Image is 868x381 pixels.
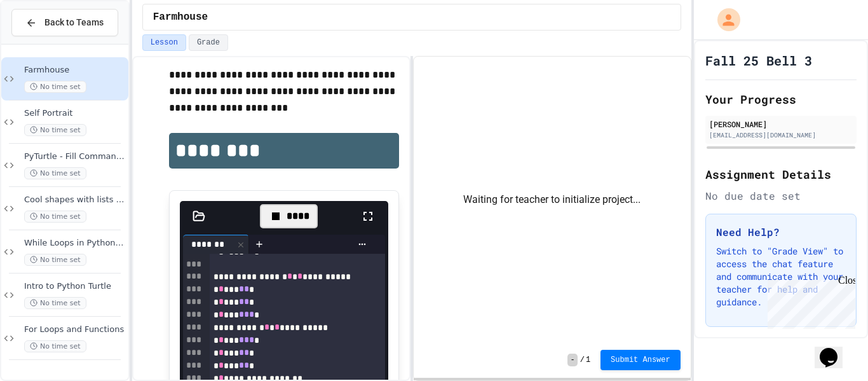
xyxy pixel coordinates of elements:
span: While Loops in Python Turtle [24,238,126,249]
iframe: chat widget [763,275,855,329]
span: No time set [24,254,86,266]
div: [PERSON_NAME] [709,118,853,130]
iframe: chat widget [815,330,855,368]
div: My Account [704,5,743,34]
div: No due date set [705,188,857,204]
span: Submit Answer [611,355,670,365]
span: 1 [586,355,590,365]
span: No time set [24,81,86,93]
span: Cool shapes with lists and fun features [24,195,126,205]
span: For Loops and Functions [24,324,126,335]
span: No time set [24,340,86,352]
span: No time set [24,167,86,179]
span: No time set [24,124,86,136]
h1: Fall 25 Bell 3 [705,52,812,69]
span: Intro to Python Turtle [24,281,126,292]
span: / [580,355,585,365]
span: No time set [24,297,86,309]
div: Waiting for teacher to initialize project... [414,57,691,342]
span: No time set [24,211,86,223]
p: Switch to "Grade View" to access the chat feature and communicate with your teacher for help and ... [716,245,846,308]
span: PyTurtle - Fill Command with Random Number Generator [24,151,126,162]
span: Self Portrait [24,108,126,119]
div: [EMAIL_ADDRESS][DOMAIN_NAME] [709,130,853,140]
button: Back to Teams [11,9,118,36]
span: - [567,354,577,366]
h2: Assignment Details [705,165,857,183]
h3: Need Help? [716,225,846,240]
button: Submit Answer [600,350,681,370]
button: Lesson [142,34,186,51]
h2: Your Progress [705,90,857,108]
span: Farmhouse [24,65,126,76]
span: Farmhouse [153,10,208,25]
button: Grade [189,34,228,51]
span: Back to Teams [44,16,104,29]
div: Chat with us now!Close [5,5,88,81]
